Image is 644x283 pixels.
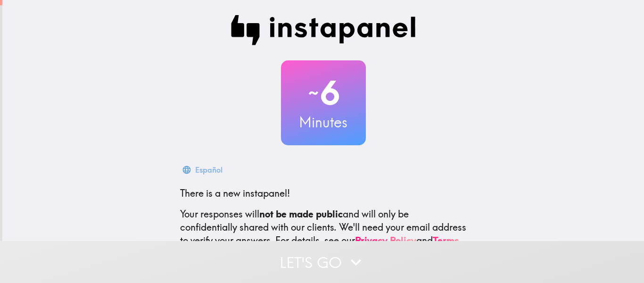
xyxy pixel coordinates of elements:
[195,163,223,176] div: Español
[355,234,416,246] a: Privacy Policy
[180,187,290,199] span: There is a new instapanel!
[307,79,320,107] span: ~
[231,15,416,45] img: Instapanel
[180,208,467,247] p: Your responses will and will only be confidentially shared with our clients. We'll need your emai...
[259,208,343,220] b: not be made public
[180,160,226,179] button: Español
[281,112,366,132] h3: Minutes
[281,74,366,112] h2: 6
[433,234,459,246] a: Terms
